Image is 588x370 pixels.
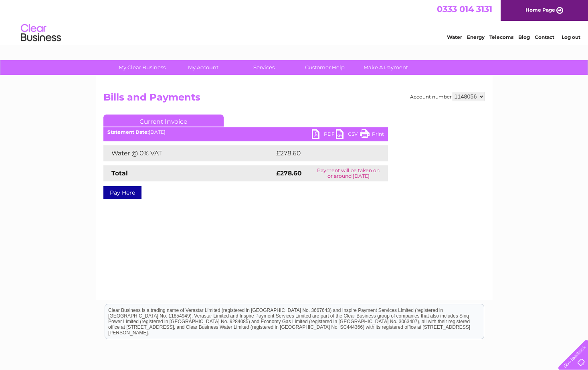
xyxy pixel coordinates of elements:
strong: Total [111,169,128,177]
a: Customer Help [292,60,358,75]
a: Telecoms [489,34,513,40]
div: Clear Business is a trading name of Verastar Limited (registered in [GEOGRAPHIC_DATA] No. 3667643... [105,4,484,39]
h2: Bills and Payments [103,92,485,107]
a: My Clear Business [109,60,175,75]
a: Make A Payment [353,60,419,75]
td: £278.60 [274,145,374,161]
strong: £278.60 [276,169,302,177]
div: [DATE] [103,129,388,135]
a: Blog [518,34,530,40]
a: Current Invoice [103,115,224,127]
td: Water @ 0% VAT [103,145,274,161]
a: PDF [312,129,336,141]
a: Water [447,34,462,40]
img: logo.png [20,21,61,45]
a: Print [360,129,384,141]
a: Log out [562,34,580,40]
td: Payment will be taken on or around [DATE] [309,165,388,181]
a: 0333 014 3131 [437,4,492,14]
b: Statement Date: [107,129,149,135]
a: Services [231,60,297,75]
a: Contact [535,34,554,40]
div: Account number [410,92,485,101]
a: CSV [336,129,360,141]
a: Energy [467,34,485,40]
a: My Account [170,60,236,75]
a: Pay Here [103,186,141,199]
